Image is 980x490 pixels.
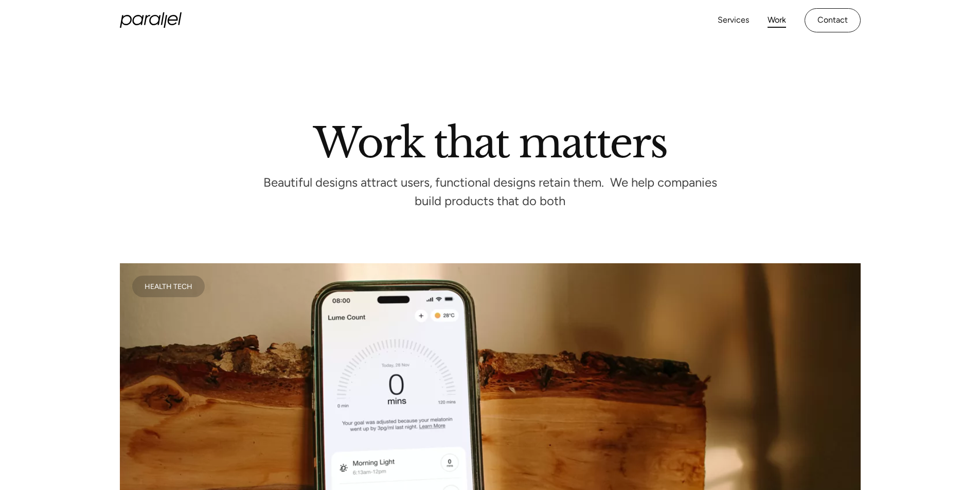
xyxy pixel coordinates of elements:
[145,284,192,289] div: Health Tech
[197,123,783,158] h2: Work that matters
[805,8,861,32] a: Contact
[768,13,786,28] a: Work
[718,13,749,28] a: Services
[259,178,722,206] p: Beautiful designs attract users, functional designs retain them. We help companies build products...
